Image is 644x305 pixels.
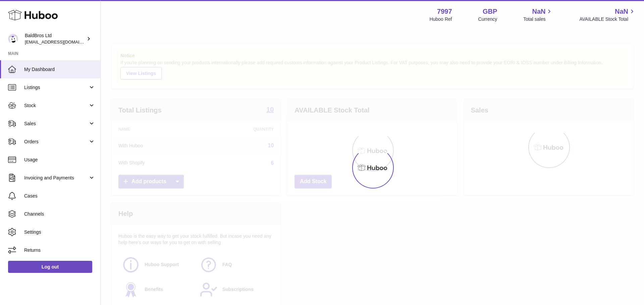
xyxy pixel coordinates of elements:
strong: GBP [483,7,497,16]
span: Invoicing and Payments [24,175,88,181]
div: Currency [478,16,497,22]
span: Returns [24,247,95,253]
div: Huboo Ref [430,16,452,22]
span: Channels [24,211,95,217]
span: [EMAIL_ADDRESS][DOMAIN_NAME] [25,39,99,45]
span: NaN [532,7,545,16]
span: Cases [24,193,95,199]
span: My Dashboard [24,66,95,73]
span: Usage [24,157,95,163]
a: NaN Total sales [523,7,553,22]
img: internalAdmin-7997@internal.huboo.com [8,34,18,44]
a: Log out [8,261,92,273]
a: NaN AVAILABLE Stock Total [579,7,636,22]
strong: 7997 [437,7,452,16]
span: Listings [24,84,88,91]
span: NaN [615,7,628,16]
span: AVAILABLE Stock Total [579,16,636,22]
span: Orders [24,139,88,145]
span: Settings [24,229,95,235]
span: Sales [24,121,88,127]
span: Total sales [523,16,553,22]
div: BaldBros Ltd [25,32,85,45]
span: Stock [24,102,88,109]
